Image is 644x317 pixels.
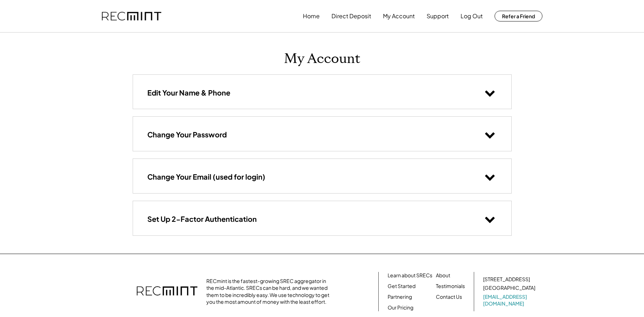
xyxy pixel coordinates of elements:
a: Partnering [388,293,412,301]
button: Log Out [461,9,483,23]
div: RECmint is the fastest-growing SREC aggregator in the mid-Atlantic. SRECs can be hard, and we wan... [206,278,333,306]
h3: Change Your Password [147,130,227,139]
div: [STREET_ADDRESS] [483,276,530,283]
button: Home [303,9,320,23]
a: Our Pricing [388,304,413,311]
a: [EMAIL_ADDRESS][DOMAIN_NAME] [483,293,537,307]
button: My Account [383,9,415,23]
div: [GEOGRAPHIC_DATA] [483,284,535,292]
img: recmint-logotype%403x.png [137,279,197,304]
h3: Change Your Email (used for login) [147,172,265,181]
h3: Edit Your Name & Phone [147,88,230,97]
button: Refer a Friend [495,11,542,21]
a: Get Started [388,283,416,290]
a: About [436,272,450,279]
a: Learn about SRECs [388,272,432,279]
img: recmint-logotype%403x.png [102,12,161,21]
a: Testimonials [436,283,465,290]
h1: My Account [284,50,360,67]
button: Direct Deposit [331,9,371,23]
h3: Set Up 2-Factor Authentication [147,214,257,224]
button: Support [427,9,449,23]
a: Contact Us [436,293,462,301]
